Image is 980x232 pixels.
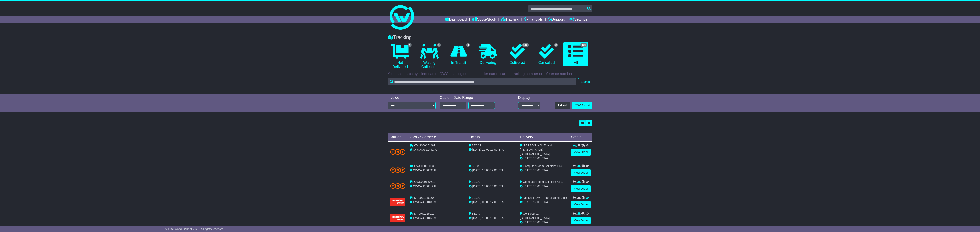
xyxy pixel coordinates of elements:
[414,212,434,215] span: MP0071215019
[534,42,559,66] a: 2 Cancelled
[482,184,489,188] span: 13:00
[388,42,413,71] a: 4 Not Delivered
[520,144,552,156] span: [PERSON_NAME] and [PERSON_NAME] [GEOGRAPHIC_DATA]
[533,184,540,188] span: 17:00
[563,42,588,66] a: 122 All
[580,43,587,47] span: 122
[518,133,569,142] td: Delivery
[505,42,530,66] a: 116 Delivered
[520,184,568,188] div: (ETA)
[520,156,568,160] div: (ETA)
[482,216,489,220] span: 12:00
[569,16,587,23] a: Settings
[413,184,438,188] span: OWCAU650512AU
[469,184,517,188] div: - (ETA)
[554,43,558,47] span: 2
[523,196,567,199] span: RITTAL NSW - Rear Loading Dock
[472,196,481,199] span: SECAP
[533,221,540,224] span: 17:00
[388,133,408,142] td: Carrier
[385,34,595,40] div: Tracking
[572,102,592,109] a: CSV Export
[413,148,438,151] span: OWCAU651487AU
[440,96,505,100] div: Custom Date Range
[390,149,405,155] img: TNT_Domestic.png
[518,96,540,100] div: Display
[520,200,568,204] div: (ETA)
[523,164,563,168] span: Computer Room Solutions CRS
[482,148,489,151] span: 12:00
[523,169,532,172] span: [DATE]
[523,200,532,204] span: [DATE]
[571,201,591,208] a: View Order
[523,184,532,188] span: [DATE]
[571,185,591,192] a: View Order
[548,16,565,23] a: Support
[520,220,568,224] div: (ETA)
[571,169,591,176] a: View Order
[469,200,517,204] div: - (ETA)
[472,200,481,204] span: [DATE]
[417,42,442,71] a: 1 Waiting Collection
[390,198,405,206] img: Aramex.png
[466,43,470,47] span: 3
[445,16,467,23] a: Dashboard
[522,43,529,47] span: 116
[408,43,412,47] span: 4
[533,157,540,160] span: 17:00
[490,169,497,172] span: 17:00
[472,169,481,172] span: [DATE]
[472,164,481,168] span: SECAP
[469,216,517,220] div: - (ETA)
[413,169,438,172] span: OWCAU650533AU
[501,16,519,23] a: Tracking
[569,133,592,142] td: Status
[472,148,481,151] span: [DATE]
[482,169,489,172] span: 13:00
[555,102,570,109] button: Refresh
[533,200,540,204] span: 17:00
[523,180,563,183] span: Computer Room Solutions CRS
[469,148,517,152] div: - (ETA)
[446,42,471,66] a: 3 In Transit
[413,216,438,220] span: OWCAU650460AU
[472,212,481,215] span: SECAP
[533,169,540,172] span: 17:00
[414,144,435,147] span: OWS000651487
[490,184,497,188] span: 16:00
[390,167,405,173] img: TNT_Domestic.png
[490,216,497,220] span: 16:00
[571,149,591,156] a: View Order
[388,72,592,76] p: You can search by client name, OWC tracking number, carrier name, carrier tracking number or refe...
[414,196,434,199] span: MP0071216965
[475,42,500,66] a: Delivering
[388,96,436,100] div: Invoice
[490,200,497,204] span: 17:00
[523,157,532,160] span: [DATE]
[390,183,405,189] img: TNT_Domestic.png
[520,212,550,220] span: Go Electrical [GEOGRAPHIC_DATA]
[571,217,591,224] a: View Order
[467,133,518,142] td: Pickup
[472,216,481,220] span: [DATE]
[520,168,568,172] div: (ETA)
[482,200,489,204] span: 09:00
[472,144,481,147] span: SECAP
[437,43,441,47] span: 1
[523,221,532,224] span: [DATE]
[390,214,405,222] img: Aramex.png
[472,180,481,183] span: SECAP
[472,16,496,23] a: Quote/Book
[472,184,481,188] span: [DATE]
[490,148,497,151] span: 16:00
[578,78,592,85] button: Search
[524,16,543,23] a: Financials
[469,168,517,172] div: - (ETA)
[165,227,224,231] span: © One World Courier 2025. All rights reserved.
[414,164,435,168] span: OWS000650533
[408,133,467,142] td: OWC / Carrier #
[413,200,438,204] span: OWCAU650481AU
[414,180,435,183] span: OWS000650512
